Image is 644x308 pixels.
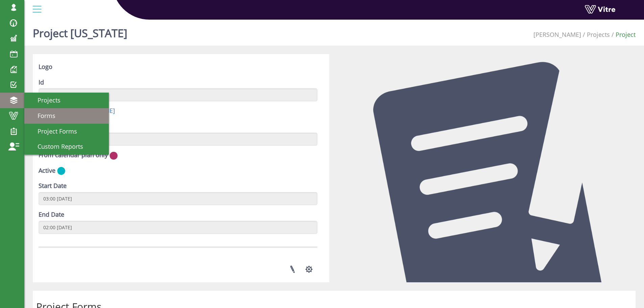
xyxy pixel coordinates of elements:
span: Projects [29,96,61,104]
a: Projects [24,93,109,108]
a: Forms [24,108,109,124]
label: End Date [39,210,64,219]
label: Start Date [39,182,67,190]
img: yes [57,167,65,175]
a: Projects [587,30,610,39]
a: Project Forms [24,124,109,139]
span: Project Forms [29,127,77,135]
span: Custom Reports [29,142,83,150]
a: Custom Reports [24,139,109,155]
li: Project [610,30,636,39]
label: Logo [39,63,52,71]
label: Active [39,166,55,175]
a: [PERSON_NAME] [533,30,581,39]
span: Forms [29,112,55,120]
label: From calendar plan only [39,151,108,160]
h1: Project [US_STATE] [33,17,127,46]
img: no [110,151,118,160]
label: Id [39,78,44,87]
